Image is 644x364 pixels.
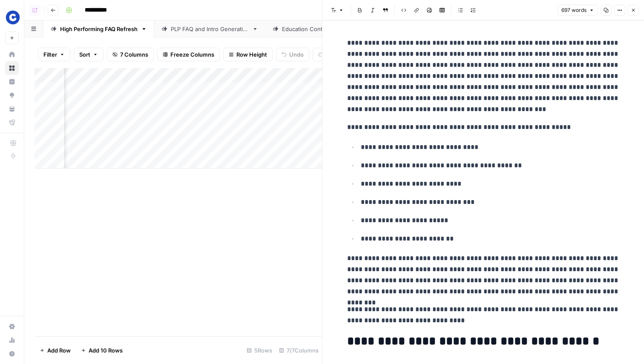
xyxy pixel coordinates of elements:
a: Insights [5,75,19,89]
button: Help + Support [5,347,19,361]
a: Browse [5,61,19,75]
span: Undo [289,50,304,59]
div: High Performing FAQ Refresh [60,25,138,33]
a: Flightpath [5,116,19,129]
a: PLP FAQ and Intro Generation [154,20,265,37]
button: Undo [276,48,309,61]
a: Home [5,48,19,61]
a: Education Content Refresh [265,20,371,37]
div: PLP FAQ and Intro Generation [171,25,249,33]
button: 697 words [558,5,598,16]
span: 697 words [561,6,586,14]
button: Freeze Columns [157,48,220,61]
a: High Performing FAQ Refresh [43,20,154,37]
div: 5 Rows [243,344,276,357]
a: Your Data [5,102,19,116]
div: Education Content Refresh [282,25,354,33]
span: Add Row [47,346,71,355]
button: Row Height [223,48,273,61]
span: 7 Columns [120,50,148,59]
button: Filter [38,48,70,61]
button: Add 10 Rows [76,344,128,357]
span: Freeze Columns [170,50,214,59]
div: 7/7 Columns [276,344,322,357]
button: Sort [74,48,103,61]
span: Filter [43,50,57,59]
button: Workspace: Chewy [5,7,19,28]
span: Sort [79,50,90,59]
button: 7 Columns [107,48,154,61]
img: Chewy Logo [5,10,20,25]
a: Usage [5,333,19,347]
span: Row Height [236,50,267,59]
a: Opportunities [5,89,19,102]
span: Add 10 Rows [89,346,123,355]
button: Add Row [34,344,76,357]
a: Settings [5,320,19,333]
